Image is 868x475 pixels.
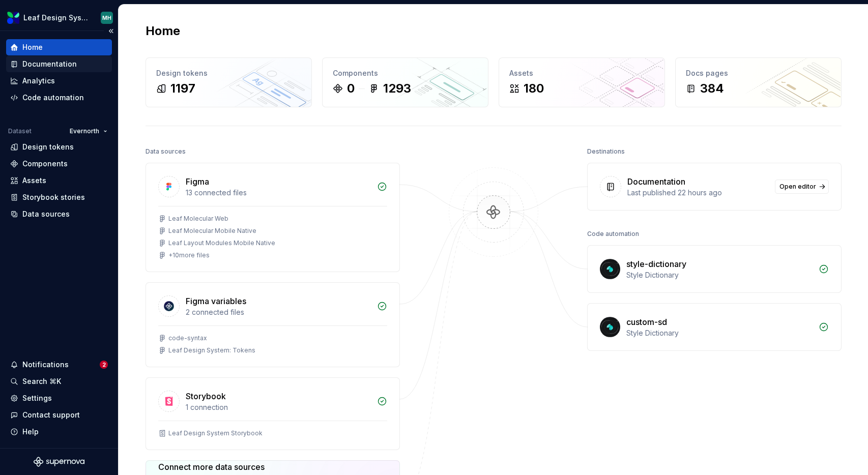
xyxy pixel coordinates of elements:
div: Code automation [587,227,639,241]
a: Figma13 connected filesLeaf Molecular WebLeaf Molecular Mobile NativeLeaf Layout Modules Mobile N... [146,163,400,272]
div: Storybook [186,390,226,402]
div: Design tokens [156,68,301,78]
span: Evernorth [70,127,99,135]
div: Home [22,42,43,52]
span: Open editor [779,183,816,191]
div: Storybook stories [22,192,85,202]
button: Search ⌘K [6,373,112,390]
div: 384 [700,80,724,97]
div: Notifications [22,360,69,370]
div: Assets [22,175,46,186]
a: Documentation [6,56,112,72]
div: Data sources [22,209,70,219]
div: Help [22,427,39,437]
div: Code automation [22,93,84,103]
div: Leaf Design System Storybook [168,429,263,437]
div: Docs pages [686,68,831,78]
button: Contact support [6,407,112,423]
a: Open editor [775,180,829,194]
div: Search ⌘K [22,376,61,387]
a: Docs pages384 [675,57,842,107]
a: Home [6,39,112,55]
a: Figma variables2 connected filescode-syntaxLeaf Design System: Tokens [146,282,400,367]
button: Notifications2 [6,357,112,373]
a: Design tokens [6,139,112,155]
a: Assets180 [499,57,665,107]
div: Design tokens [22,142,74,152]
div: Settings [22,393,52,403]
a: Data sources [6,206,112,222]
div: Documentation [22,59,77,69]
div: Leaf Design System [23,13,89,23]
a: Components01293 [322,57,488,107]
div: 0 [347,80,355,97]
div: MH [102,14,111,22]
button: Help [6,424,112,440]
div: Components [333,68,478,78]
a: Storybook stories [6,189,112,205]
div: Last published 22 hours ago [627,188,769,198]
div: Leaf Molecular Web [168,215,228,223]
div: Figma variables [186,295,246,307]
button: Collapse sidebar [104,24,118,38]
a: Components [6,156,112,172]
a: Assets [6,172,112,189]
div: 13 connected files [186,188,371,198]
div: Data sources [146,144,186,159]
div: style-dictionary [626,258,686,270]
div: Destinations [587,144,625,159]
div: + 10 more files [168,251,210,259]
div: Leaf Design System: Tokens [168,346,255,354]
div: Style Dictionary [626,270,813,280]
div: Analytics [22,76,55,86]
a: Code automation [6,90,112,106]
button: Evernorth [65,124,112,138]
button: Leaf Design SystemMH [2,7,116,28]
a: Storybook1 connectionLeaf Design System Storybook [146,377,400,450]
div: Components [22,159,68,169]
h2: Home [146,23,180,39]
div: Documentation [627,175,685,188]
div: Leaf Molecular Mobile Native [168,227,256,235]
div: Leaf Layout Modules Mobile Native [168,239,275,247]
a: Analytics [6,73,112,89]
div: Dataset [8,127,32,135]
svg: Supernova Logo [34,457,84,467]
div: 2 connected files [186,307,371,317]
div: Style Dictionary [626,328,813,338]
a: Settings [6,390,112,406]
div: Figma [186,175,209,188]
div: Connect more data sources [158,461,301,473]
a: Design tokens1197 [146,57,312,107]
span: 2 [100,361,108,369]
div: code-syntax [168,334,207,342]
div: Assets [509,68,654,78]
div: 1197 [170,80,195,97]
div: custom-sd [626,316,667,328]
img: 6e787e26-f4c0-4230-8924-624fe4a2d214.png [7,12,19,24]
div: 180 [524,80,544,97]
div: Contact support [22,410,80,420]
div: 1293 [383,80,411,97]
div: 1 connection [186,402,371,412]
